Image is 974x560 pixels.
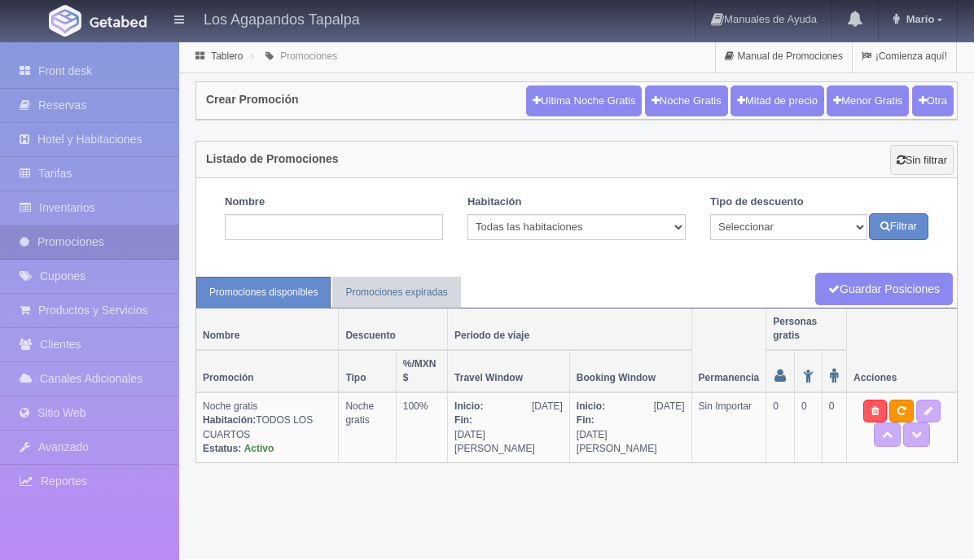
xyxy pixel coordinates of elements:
[912,85,954,116] button: Otra
[448,308,691,350] th: Periodo de viaje
[526,85,642,116] button: Ultima Noche Gratis
[196,392,339,462] td: Noche gratis TODOS LOS CUARTOS
[206,94,299,106] h4: Crear Promoción
[196,308,339,350] th: Nombre
[196,350,339,392] th: Promoción
[730,85,824,116] button: Mitad de precio
[847,308,957,393] th: Acciones
[225,195,265,210] label: Nombre
[577,414,594,426] b: Fin:
[448,350,570,392] th: Travel Window
[339,308,448,350] th: Descuento
[332,277,460,308] a: Promociones expiradas
[890,145,954,176] a: Sin filtrar
[206,153,339,165] h4: Listado de Promociones
[280,50,337,62] a: Promociones
[569,350,691,392] th: Booking Window
[710,195,804,210] label: Tipo de descuento
[454,414,472,426] b: Fin:
[691,392,766,462] td: Sin Importar
[339,392,396,462] td: Noche gratis
[211,50,243,62] a: Tablero
[645,85,728,116] button: Noche Gratis
[815,273,953,306] a: Guardar Posiciones
[203,414,256,426] b: Habitación:
[654,400,685,413] span: [DATE]
[454,400,483,412] b: Inicio:
[822,392,846,462] td: 0
[396,392,447,462] td: 100%
[766,392,795,462] td: 0
[204,8,360,28] h4: Los Agapandos Tapalpa
[196,277,331,308] a: Promociones disponibles
[766,308,847,350] th: Personas gratis
[90,15,147,28] img: Getabed
[577,400,605,412] b: Inicio:
[532,400,563,413] span: [DATE]
[577,428,685,456] span: [DATE][PERSON_NAME]
[396,350,447,392] th: %/MXN $
[716,41,852,72] a: Manual de Promociones
[203,443,241,454] b: Estatus:
[467,195,521,210] label: Habitación
[691,308,766,393] th: Permanencia
[869,213,928,240] button: Filtrar
[244,443,274,454] b: Activo
[827,85,909,116] button: Menor Gratis
[902,13,935,25] span: Mario
[795,392,823,462] td: 0
[339,350,396,392] th: Tipo
[853,41,956,72] a: ¡Comienza aquí!
[49,5,81,37] img: Getabed
[454,428,563,456] span: [DATE][PERSON_NAME]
